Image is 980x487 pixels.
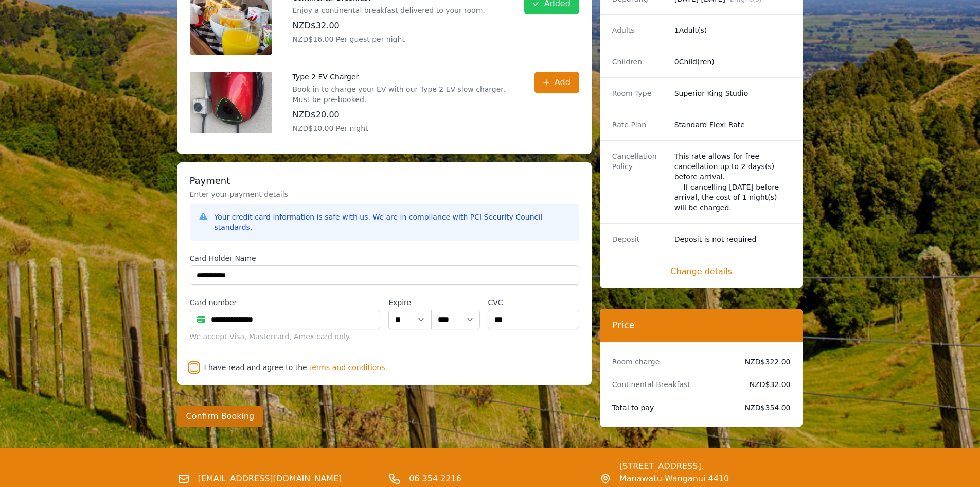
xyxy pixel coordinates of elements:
p: NZD$20.00 [293,109,514,121]
span: terms and conditions [309,362,385,373]
label: I have read and agree to the [204,363,307,372]
dt: Total to pay [612,402,728,413]
dt: Continental Breakfast [612,379,728,390]
dt: Cancellation Policy [612,151,666,213]
h3: Payment [190,175,579,187]
span: [STREET_ADDRESS], [619,460,803,473]
dd: 0 Child(ren) [674,57,791,67]
p: Book in to charge your EV with our Type 2 EV slow charger. Must be pre-booked. [293,84,514,105]
img: Type 2 EV Charger [190,72,272,133]
label: Card Holder Name [190,253,579,263]
dd: NZD$322.00 [737,357,791,367]
h3: Price [612,319,791,331]
dd: Standard Flexi Rate [674,120,791,130]
dd: Superior King Studio [674,88,791,98]
dd: NZD$354.00 [737,402,791,413]
div: We accept Visa, Mastercard, Amex card only. [190,331,381,342]
dt: Deposit [612,234,666,244]
dd: NZD$32.00 [737,379,791,390]
p: NZD$32.00 [293,20,485,32]
label: Card number [190,297,381,308]
p: Enter your payment details [190,189,579,199]
p: NZD$16.00 Per guest per night [293,34,485,44]
a: [EMAIL_ADDRESS][DOMAIN_NAME] [198,473,342,485]
span: Change details [612,265,791,278]
label: . [431,297,479,308]
dt: Room Type [612,88,666,98]
dt: Rate Plan [612,120,666,130]
dd: 1 Adult(s) [674,25,791,36]
span: Add [555,76,571,89]
dt: Adults [612,25,666,36]
p: NZD$10.00 Per night [293,123,514,133]
label: Expire [388,297,431,308]
div: This rate allows for free cancellation up to 2 days(s) before arrival. If cancelling [DATE] befor... [674,151,791,213]
div: Your credit card information is safe with us. We are in compliance with PCI Security Council stan... [215,212,571,232]
button: Add [534,72,579,93]
p: Type 2 EV Charger [293,72,514,82]
p: Enjoy a continental breakfast delivered to your room. [293,5,485,15]
button: Confirm Booking [177,406,263,427]
label: CVC [488,297,579,308]
dd: Deposit is not required [674,234,791,244]
a: 06 354 2216 [409,473,461,485]
dt: Children [612,57,666,67]
dt: Room charge [612,357,728,367]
